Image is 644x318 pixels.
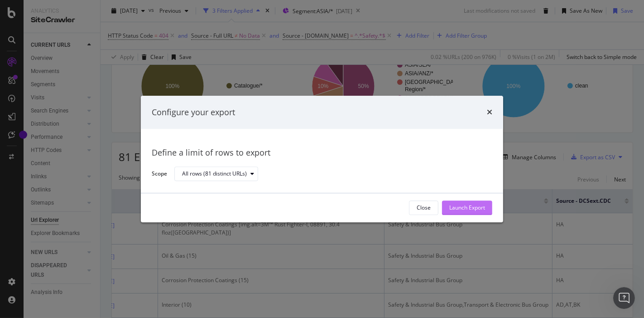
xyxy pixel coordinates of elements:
button: Launch Export [442,201,492,215]
div: Configure your export [152,107,235,118]
div: All rows (81 distinct URLs) [182,171,247,177]
div: times [487,107,492,118]
label: Scope [152,170,167,180]
div: Close [417,204,431,212]
div: modal [141,96,503,222]
button: All rows (81 distinct URLs) [174,167,258,181]
button: Close [409,201,438,215]
div: Define a limit of rows to export [152,147,492,159]
iframe: Intercom live chat [613,287,635,309]
div: Launch Export [449,204,485,212]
